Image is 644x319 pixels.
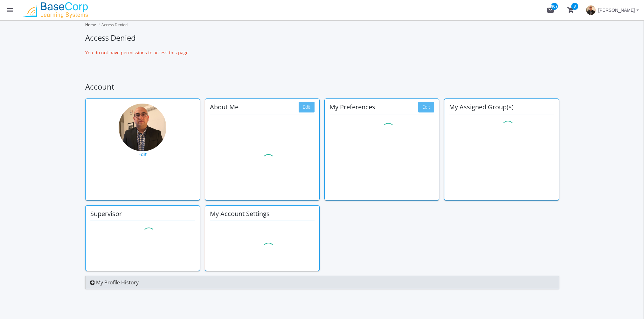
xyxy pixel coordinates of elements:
mat-icon: menu [6,6,14,14]
span: [PERSON_NAME] [598,4,635,16]
section: About Me [210,104,315,191]
section: My Account Settings [210,210,315,261]
section: My Preferences [329,104,434,128]
img: logo.png [20,2,90,18]
mat-icon: mail [547,6,554,14]
mat-icon: shopping_cart [567,6,575,14]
